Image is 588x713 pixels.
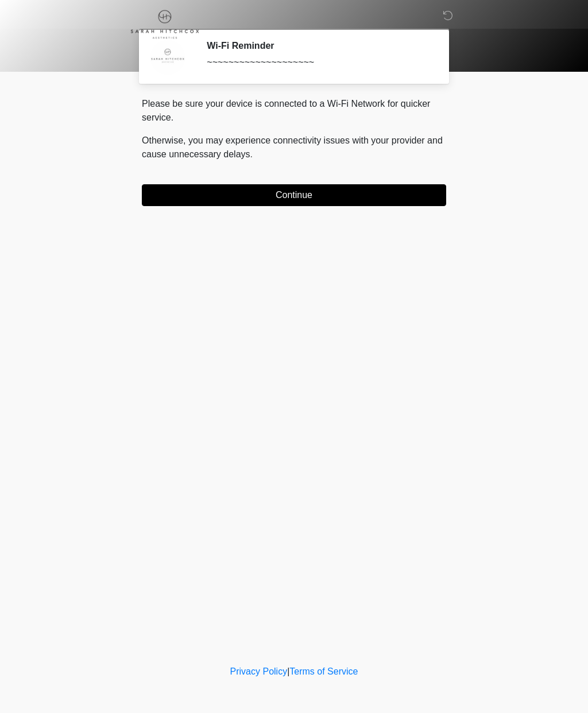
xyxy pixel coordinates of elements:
p: Please be sure your device is connected to a Wi-Fi Network for quicker service. [142,97,446,125]
img: Sarah Hitchcox Aesthetics Logo [130,9,199,39]
a: | [287,666,289,676]
p: Otherwise, you may experience connectivity issues with your provider and cause unnecessary delays [142,134,446,161]
div: ~~~~~~~~~~~~~~~~~~~~ [207,56,429,69]
a: Privacy Policy [230,666,288,676]
span: . [250,149,253,159]
button: Continue [142,184,446,206]
img: Agent Avatar [150,40,185,75]
a: Terms of Service [289,666,358,676]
